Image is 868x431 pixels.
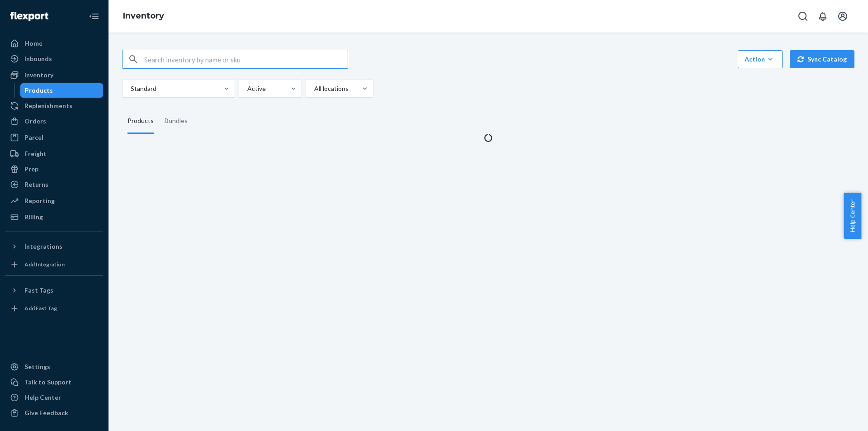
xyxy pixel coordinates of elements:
img: Flexport logo [10,12,48,21]
a: Products [20,83,104,98]
input: Standard [130,84,131,93]
a: Returns [5,177,103,192]
div: Prep [24,165,38,174]
a: Inventory [123,11,164,21]
button: Open Search Box [794,7,812,25]
a: Inventory [5,68,103,82]
ol: breadcrumbs [116,3,171,29]
div: Integrations [24,242,62,251]
div: Products [25,86,53,95]
div: Returns [24,180,48,189]
button: Give Feedback [5,406,103,420]
div: Inbounds [24,54,52,63]
button: Integrations [5,239,103,254]
div: Talk to Support [24,378,71,387]
a: Orders [5,114,103,128]
div: Reporting [24,196,55,205]
div: Help Center [24,393,61,402]
a: Billing [5,210,103,224]
div: Settings [24,362,50,371]
a: Freight [5,147,103,161]
a: Prep [5,162,103,176]
input: All locations [313,84,314,93]
div: Parcel [24,133,43,142]
div: Replenishments [24,101,72,110]
button: Sync Catalog [790,50,854,68]
a: Replenishments [5,99,103,113]
a: Parcel [5,130,103,145]
a: Reporting [5,194,103,208]
button: Help Center [844,193,861,239]
a: Add Integration [5,257,103,272]
a: Add Fast Tag [5,301,103,316]
div: Home [24,39,42,48]
div: Add Integration [24,260,65,268]
div: Bundles [165,109,188,134]
div: Orders [24,117,46,126]
a: Settings [5,360,103,374]
div: Add Fast Tag [24,304,57,312]
div: Freight [24,149,47,158]
div: Fast Tags [24,286,53,295]
input: Search inventory by name or sku [144,50,348,68]
button: Open account menu [834,7,852,25]
a: Inbounds [5,52,103,66]
button: Talk to Support [5,375,103,389]
button: Action [738,50,783,68]
div: Inventory [24,71,53,80]
a: Home [5,36,103,51]
div: Products [127,109,154,134]
a: Help Center [5,390,103,405]
button: Open notifications [814,7,832,25]
button: Fast Tags [5,283,103,298]
button: Close Navigation [85,7,103,25]
div: Action [745,55,776,64]
div: Billing [24,213,43,222]
input: Active [246,84,247,93]
div: Give Feedback [24,408,68,417]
